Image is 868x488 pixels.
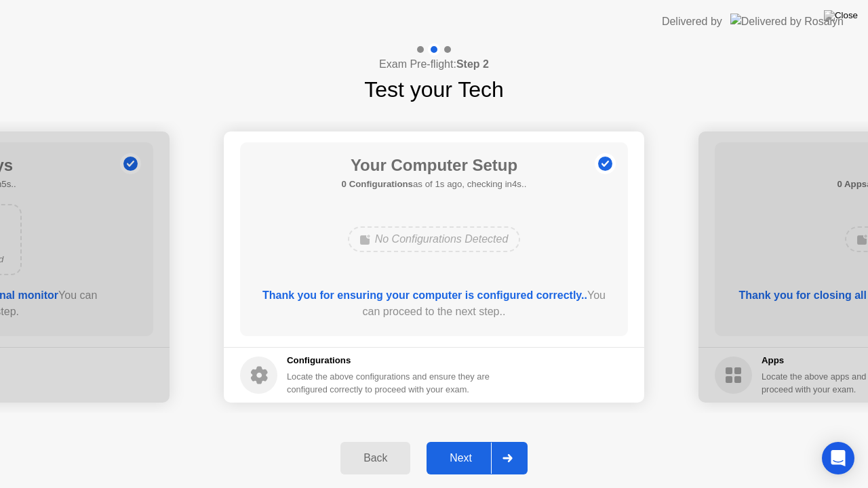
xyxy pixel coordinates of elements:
[344,452,406,464] div: Back
[822,442,854,474] div: Open Intercom Messenger
[342,178,527,191] h5: as of 1s ago, checking in4s..
[364,73,504,106] h1: Test your Tech
[824,10,858,21] img: Close
[431,452,491,464] div: Next
[342,153,527,178] h1: Your Computer Setup
[287,370,492,396] div: Locate the above configurations and ensure they are configured correctly to proceed with your exam.
[379,56,489,73] h4: Exam Pre-flight:
[348,226,521,252] div: No Configurations Detected
[427,442,528,474] button: Next
[260,287,609,320] div: You can proceed to the next step..
[662,14,722,30] div: Delivered by
[287,354,492,367] h5: Configurations
[456,58,489,70] b: Step 2
[730,14,844,29] img: Delivered by Rosalyn
[342,179,413,189] b: 0 Configurations
[262,289,587,301] b: Thank you for ensuring your computer is configured correctly..
[340,442,410,474] button: Back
